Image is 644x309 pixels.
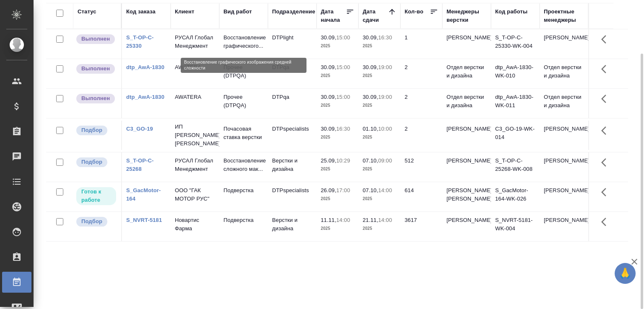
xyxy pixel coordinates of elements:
p: 15:00 [336,64,350,70]
p: 14:00 [378,187,392,193]
p: 25.09, [321,157,336,164]
td: DTPspecialists [268,182,317,211]
td: [PERSON_NAME] [540,121,588,150]
p: Подверстка [223,216,264,224]
td: 3617 [400,212,442,241]
p: 15:00 [336,34,350,41]
p: AWATERA [175,63,215,72]
div: Можно подбирать исполнителей [75,216,117,227]
p: 19:00 [378,94,392,100]
button: Здесь прячутся важные кнопки [596,59,616,79]
p: [PERSON_NAME] [447,33,487,42]
div: Дата начала [321,8,346,24]
p: 07.10, [363,187,378,193]
a: dtp_AwA-1830 [126,64,164,70]
p: 16:30 [336,126,350,132]
p: 30.09, [363,94,378,100]
div: Вид работ [223,8,252,16]
td: Отдел верстки и дизайна [540,59,588,88]
p: Подбор [81,158,102,166]
div: Кол-во [405,8,423,16]
a: S_GacMotor-164 [126,187,161,202]
p: Выполнен [81,35,110,43]
button: Здесь прячутся важные кнопки [596,212,616,232]
div: Код работы [495,8,527,16]
p: 2025 [363,165,396,173]
p: 19:00 [378,64,392,70]
p: Подверстка [223,186,264,195]
p: РУСАЛ Глобал Менеджмент [175,157,215,173]
div: Дата сдачи [363,8,388,24]
td: 2 [400,121,442,150]
td: [PERSON_NAME] [540,212,588,241]
p: Подбор [81,217,102,226]
div: Можно подбирать исполнителей [75,125,117,136]
div: Можно подбирать исполнителей [75,157,117,168]
p: 10:00 [378,126,392,132]
a: C3_GO-19 [126,126,153,132]
p: ИП [PERSON_NAME] [PERSON_NAME] [175,123,215,148]
p: 14:00 [336,217,350,223]
td: DTPqa [268,59,317,88]
button: 🙏 [615,263,636,284]
p: [PERSON_NAME], [PERSON_NAME] [447,186,487,203]
p: РУСАЛ Глобал Менеджмент [175,33,215,50]
p: AWATERA [175,93,215,101]
td: [PERSON_NAME] [540,29,588,59]
p: Прочее (DTPQA) [223,63,264,80]
button: Здесь прячутся важные кнопки [596,89,616,109]
p: Почасовая ставка верстки [223,125,264,142]
div: Исполнитель завершил работу [75,63,117,75]
p: Прочее (DTPQA) [223,93,264,110]
p: 14:00 [378,217,392,223]
p: 2025 [363,224,396,233]
td: DTPlight [268,29,317,59]
p: 2025 [363,101,396,110]
td: S_T-OP-C-25330-WK-004 [491,29,540,59]
p: 26.09, [321,187,336,193]
td: 614 [400,182,442,211]
td: Верстки и дизайна [268,212,317,241]
td: Отдел верстки и дизайна [540,89,588,118]
p: 2025 [363,42,396,50]
td: DTPqa [268,89,317,118]
td: 2 [400,59,442,88]
p: Восстановление графического... [223,33,264,50]
p: 2025 [321,42,354,50]
a: S_NVRT-5181 [126,217,162,223]
p: 11.11, [321,217,336,223]
p: 01.10, [363,126,378,132]
p: [PERSON_NAME] [447,125,487,133]
p: 30.09, [363,34,378,41]
div: Подразделение [272,8,315,16]
div: Статус [78,8,96,16]
button: Здесь прячутся важные кнопки [596,29,616,49]
p: 2025 [363,195,396,203]
p: [PERSON_NAME] [447,157,487,165]
td: [PERSON_NAME] [540,182,588,211]
p: 15:00 [336,94,350,100]
p: Выполнен [81,94,110,103]
a: dtp_AwA-1830 [126,94,164,100]
p: 17:00 [336,187,350,193]
p: 09:00 [378,157,392,164]
td: S_NVRT-5181-WK-004 [491,212,540,241]
button: Здесь прячутся важные кнопки [596,182,616,202]
td: C3_GO-19-WK-014 [491,121,540,150]
div: Клиент [175,8,194,16]
td: DTPspecialists [268,121,317,150]
p: Готов к работе [81,188,111,204]
p: ООО "ГАК МОТОР РУС" [175,186,215,203]
p: 07.10, [363,157,378,164]
p: 2025 [363,133,396,142]
p: 21.11, [363,217,378,223]
button: Здесь прячутся важные кнопки [596,121,616,141]
p: 2025 [321,165,354,173]
button: Здесь прячутся важные кнопки [596,152,616,173]
p: 16:30 [378,34,392,41]
p: 30.09, [321,126,336,132]
a: S_T-OP-C-25330 [126,34,154,49]
td: [PERSON_NAME] [540,152,588,182]
p: 10:29 [336,157,350,164]
p: 2025 [321,133,354,142]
